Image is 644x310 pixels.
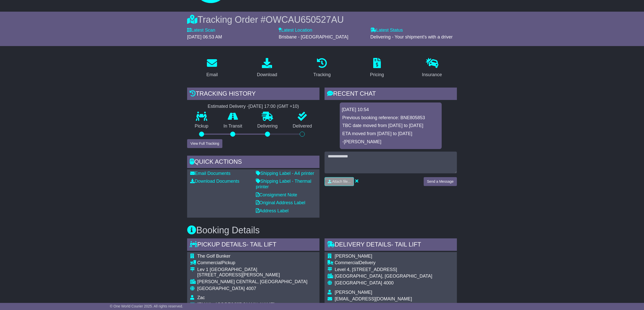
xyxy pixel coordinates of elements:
div: [PERSON_NAME] CENTRAL, [GEOGRAPHIC_DATA] [197,279,307,285]
div: [DATE] 10:54 [342,107,440,113]
span: Zac [197,295,205,300]
div: Delivery [335,260,432,266]
span: 4000 [383,280,393,285]
span: - Tail Lift [246,241,276,248]
div: [GEOGRAPHIC_DATA], [GEOGRAPHIC_DATA] [335,274,432,279]
div: Lev 1 [GEOGRAPHIC_DATA] [197,267,307,273]
p: Pickup [187,123,216,129]
a: Original Address Label [256,200,305,205]
a: Shipping Label - A4 printer [256,171,314,176]
span: [EMAIL_ADDRESS][DOMAIN_NAME] [335,296,412,301]
div: Tracking history [187,88,319,101]
div: Quick Actions [187,156,319,169]
span: Commercial [197,260,222,265]
div: Level 4, [STREET_ADDRESS] [335,267,432,273]
div: RECENT CHAT [325,88,457,101]
div: Tracking [313,71,331,78]
span: Delivering - Your shipment's with a driver [370,34,453,39]
div: Delivery Details [325,238,457,252]
button: Send a Message [424,177,457,186]
div: Pickup [197,260,307,266]
span: [GEOGRAPHIC_DATA] [197,286,245,291]
span: Brisbane - [GEOGRAPHIC_DATA] [279,34,348,39]
label: Latest Scan [187,28,215,33]
a: Email [203,56,221,80]
label: Latest Location [279,28,312,33]
span: [PERSON_NAME] [335,290,372,295]
span: © One World Courier 2025. All rights reserved. [110,304,183,308]
p: Previous booking reference: BNE805853 [342,115,439,121]
span: Commercial [335,260,359,265]
a: Shipping Label - Thermal printer [256,179,311,189]
span: [EMAIL_ADDRESS][DOMAIN_NAME] [197,302,275,307]
h3: Booking Details [187,225,457,235]
div: [STREET_ADDRESS][PERSON_NAME] [197,272,307,278]
div: [DATE] 17:00 (GMT +10) [248,104,299,109]
div: Pickup Details [187,238,319,252]
span: [DATE] 06:53 AM [187,34,222,39]
p: In Transit [216,123,250,129]
a: Pricing [367,56,387,80]
span: [PERSON_NAME] [335,254,372,259]
div: Download [257,71,277,78]
a: Email Documents [190,171,230,176]
span: The Golf Bunker [197,254,230,259]
span: OWCAU650527AU [266,14,344,25]
div: Pricing [370,71,384,78]
p: TBC date moved from [DATE] to [DATE] [342,123,439,129]
button: View Full Tracking [187,139,222,148]
label: Latest Status [370,28,403,33]
a: Download Documents [190,179,239,184]
p: Delivered [285,123,320,129]
div: Email [206,71,218,78]
span: [GEOGRAPHIC_DATA] [335,280,382,285]
div: Estimated Delivery - [187,104,319,109]
a: Tracking [310,56,334,80]
a: Address Label [256,208,289,213]
p: Delivering [250,123,285,129]
a: Consignment Note [256,192,297,197]
a: Download [254,56,280,80]
span: 4007 [246,286,256,291]
div: Insurance [422,71,442,78]
p: ETA moved from [DATE] to [DATE] [342,131,439,137]
div: Tracking Order # [187,14,457,25]
span: - Tail Lift [391,241,421,248]
a: Insurance [419,56,445,80]
p: -[PERSON_NAME] [342,139,439,145]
